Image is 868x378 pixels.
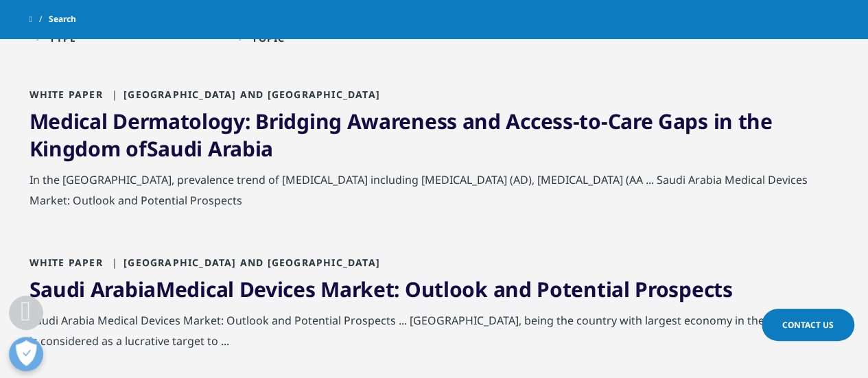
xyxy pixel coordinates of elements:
[30,310,839,358] div: Saudi Arabia Medical Devices Market: Outlook and Potential Prospects ... [GEOGRAPHIC_DATA], being...
[106,88,380,101] span: [GEOGRAPHIC_DATA] and [GEOGRAPHIC_DATA]
[30,107,773,163] a: Medical Dermatology: Bridging Awareness and Access-to-Care Gaps in the Kingdom ofSaudi Arabia
[147,134,203,163] span: Saudi
[762,309,854,341] a: Contact Us
[30,256,103,269] span: White Paper
[30,275,733,303] a: Saudi ArabiaMedical Devices Market: Outlook and Potential Prospects
[9,337,43,371] button: Open Preferences
[30,275,86,303] span: Saudi
[106,256,380,269] span: [GEOGRAPHIC_DATA] and [GEOGRAPHIC_DATA]
[782,319,834,331] span: Contact Us
[30,169,839,217] div: In the [GEOGRAPHIC_DATA], prevalence trend of [MEDICAL_DATA] including [MEDICAL_DATA] (AD), [MEDI...
[91,275,156,303] span: Arabia
[208,134,273,163] span: Arabia
[49,7,76,32] span: Search
[30,88,103,101] span: White Paper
